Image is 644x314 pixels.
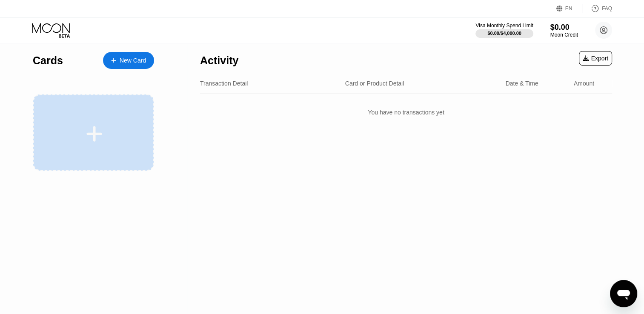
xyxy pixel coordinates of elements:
div: $0.00 / $4,000.00 [487,31,521,36]
div: Card or Product Detail [345,80,404,87]
div: Export [583,55,608,62]
div: Moon Credit [550,32,578,38]
div: FAQ [582,4,612,13]
div: Export [579,51,612,66]
div: Activity [200,54,238,67]
div: $0.00Moon Credit [550,23,578,38]
div: Visa Monthly Spend Limit [475,23,533,29]
div: You have no transactions yet [200,100,612,124]
div: EN [556,4,582,13]
div: New Card [103,52,154,69]
div: Amount [574,80,594,87]
div: Visa Monthly Spend Limit$0.00/$4,000.00 [475,23,533,38]
div: Cards [33,54,63,67]
div: $0.00 [550,23,578,32]
div: Date & Time [505,80,538,87]
iframe: Button to launch messaging window [610,280,637,307]
div: EN [565,6,572,11]
div: Transaction Detail [200,80,248,87]
div: FAQ [602,6,612,11]
div: New Card [120,57,146,64]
